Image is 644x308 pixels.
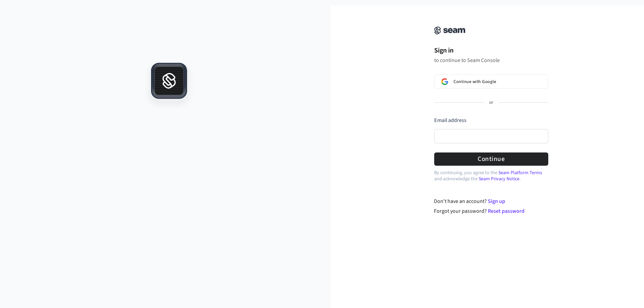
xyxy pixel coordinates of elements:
[434,26,465,35] img: Seam Console
[488,198,505,205] a: Sign up
[434,207,548,215] div: Forgot your password?
[434,45,548,56] h1: Sign in
[434,57,548,64] p: to continue to Seam Console
[441,78,448,85] img: Sign in with Google
[489,100,493,106] p: or
[479,176,519,182] a: Seam Privacy Notice
[434,75,548,89] button: Sign in with GoogleContinue with Google
[488,207,525,215] a: Reset password
[454,79,496,84] span: Continue with Google
[434,170,548,182] p: By continuing, you agree to the and acknowledge the .
[434,117,466,124] label: Email address
[498,169,542,176] a: Seam Platform Terms
[434,197,548,205] div: Don't have an account?
[434,152,548,166] button: Continue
